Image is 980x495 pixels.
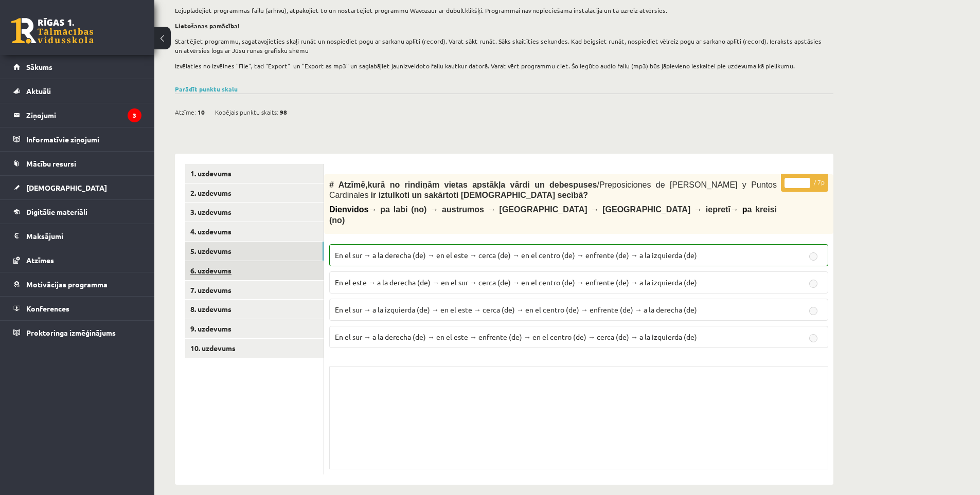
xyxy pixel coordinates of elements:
[26,328,116,337] span: Proktoringa izmēģinājums
[185,242,324,261] a: 5. uzdevums
[13,224,141,248] a: Maksājumi
[185,222,324,241] a: 4. uzdevums
[368,180,597,189] span: kurā no rindiņām vietas apstākļa vārdi un debespuses
[329,205,368,214] span: Dienvidos
[26,183,107,192] span: [DEMOGRAPHIC_DATA]
[175,22,240,30] strong: Lietošanas pamācība!
[335,305,697,314] span: En el sur → a la izquierda (de) → en el este → cerca (de) → en el centro (de) → enfrente (de) → a...
[26,304,69,313] span: Konferences
[185,261,324,280] a: 6. uzdevums
[329,180,365,189] span: # Atzīmē
[215,104,278,120] span: Kopējais punktu skaits:
[26,255,54,265] span: Atzīmes
[26,103,141,127] legend: Ziņojumi
[280,104,287,120] span: 98
[26,280,108,289] span: Motivācijas programma
[809,280,817,288] input: En el este → a la derecha (de) → en el sur → cerca (de) → en el centro (de) → enfrente (de) → a l...
[809,307,817,315] input: En el sur → a la izquierda (de) → en el este → cerca (de) → en el centro (de) → enfrente (de) → a...
[185,300,324,319] a: 8. uzdevums
[13,248,141,272] a: Atzīmes
[13,297,141,320] a: Konferences
[13,79,141,103] a: Aktuāli
[13,176,141,199] a: [DEMOGRAPHIC_DATA]
[198,104,205,120] span: 10
[175,104,196,120] span: Atzīme:
[13,127,141,151] a: Informatīvie ziņojumi
[13,103,141,127] a: Ziņojumi3
[185,184,324,203] a: 2. uzdevums
[597,180,599,189] span: /
[13,321,141,344] a: Proktoringa izmēģinājums
[371,191,589,199] span: ir iztulkoti un sakārtoti [DEMOGRAPHIC_DATA] secībā?
[13,152,141,175] a: Mācību resursi
[781,174,828,192] p: / 7p
[13,272,141,296] a: Motivācijas programma
[128,108,141,122] i: 3
[26,207,87,216] span: Digitālie materiāli
[185,339,324,358] a: 10. uzdevums
[730,205,747,214] span: → p
[13,55,141,79] a: Sākums
[175,6,828,15] p: Lejuplādējiet programmas failu (arhīvu), atpakojiet to un nostartējiet programmu Wavozaur ar dubu...
[185,164,324,183] a: 1. uzdevums
[13,200,141,224] a: Digitālie materiāli
[26,62,52,71] span: Sākums
[175,85,238,93] a: Parādīt punktu skalu
[26,159,76,168] span: Mācību resursi
[335,250,697,260] span: En el sur → a la derecha (de) → en el este → cerca (de) → en el centro (de) → enfrente (de) → a l...
[11,18,94,44] a: Rīgas 1. Tālmācības vidusskola
[175,36,828,55] p: Startējiet programmu, sagatavojieties skaļi runāt un nospiediet pogu ar sarkanu aplīti (record). ...
[26,224,141,248] legend: Maksājumi
[26,86,51,96] span: Aktuāli
[809,252,817,261] input: En el sur → a la derecha (de) → en el este → cerca (de) → en el centro (de) → enfrente (de) → a l...
[365,180,367,189] span: ,
[185,281,324,300] a: 7. uzdevums
[26,127,141,151] legend: Informatīvie ziņojumi
[185,319,324,338] a: 9. uzdevums
[809,334,817,342] input: En el sur → a la derecha (de) → en el este → enfrente (de) → en el centro (de) → cerca (de) → a l...
[335,278,697,287] span: En el este → a la derecha (de) → en el sur → cerca (de) → en el centro (de) → enfrente (de) → a l...
[185,203,324,222] a: 3. uzdevums
[335,332,697,341] span: En el sur → a la derecha (de) → en el este → enfrente (de) → en el centro (de) → cerca (de) → a l...
[329,205,777,225] span: → pa labi (no) → austrumos → [GEOGRAPHIC_DATA] → [GEOGRAPHIC_DATA] → iepretī a kreisi (no)
[175,61,828,70] p: Izvēlaties no izvēlnes "File", tad "Export" un "Export as mp3" un saglabājiet jaunizveidoto failu...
